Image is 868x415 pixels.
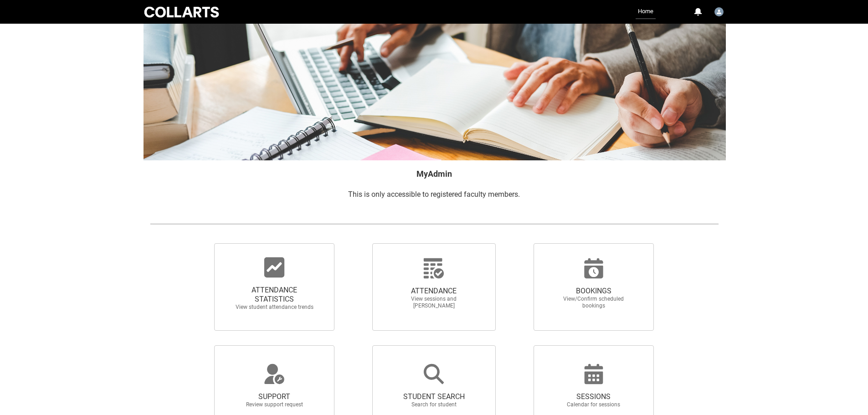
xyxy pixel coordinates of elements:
span: STUDENT SEARCH [394,392,474,401]
a: Home [636,5,656,19]
span: ATTENDANCE STATISTICS [234,286,314,304]
img: REDU_GREY_LINE [150,219,719,229]
span: View student attendance trends [234,304,314,311]
h2: MyAdmin [150,168,719,180]
span: Search for student [394,401,474,408]
span: This is only accessible to registered faculty members. [348,190,520,199]
span: ATTENDANCE [394,287,474,296]
span: SUPPORT [234,392,314,401]
img: Alex.Aldrich [714,7,724,16]
span: Review support request [234,401,314,408]
span: BOOKINGS [554,287,634,296]
span: View/Confirm scheduled bookings [554,296,634,309]
span: Calendar for sessions [554,401,634,408]
span: View sessions and [PERSON_NAME] [394,296,474,309]
span: SESSIONS [554,392,634,401]
button: User Profile Alex.Aldrich [712,4,726,18]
